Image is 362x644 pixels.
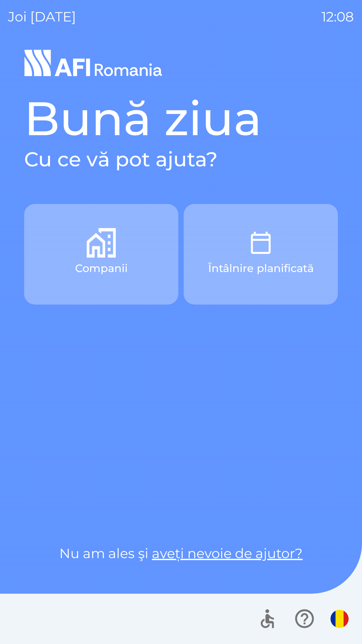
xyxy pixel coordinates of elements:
p: Nu am ales şi [24,543,338,563]
p: Companii [75,260,128,276]
img: ro flag [330,610,349,628]
img: Logo [24,47,338,79]
p: 12:08 [321,7,354,27]
a: aveți nevoie de ajutor? [152,545,303,561]
button: Companii [24,204,178,305]
button: Întâlnire planificată [184,204,338,305]
p: Întâlnire planificată [208,260,314,276]
p: joi [DATE] [8,7,76,27]
h2: Cu ce vă pot ajuta? [24,147,338,172]
img: 91d325ef-26b3-4739-9733-70a8ac0e35c7.png [246,228,276,258]
img: b9f982fa-e31d-4f99-8b4a-6499fa97f7a5.png [86,228,116,258]
h1: Bună ziua [24,90,338,147]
